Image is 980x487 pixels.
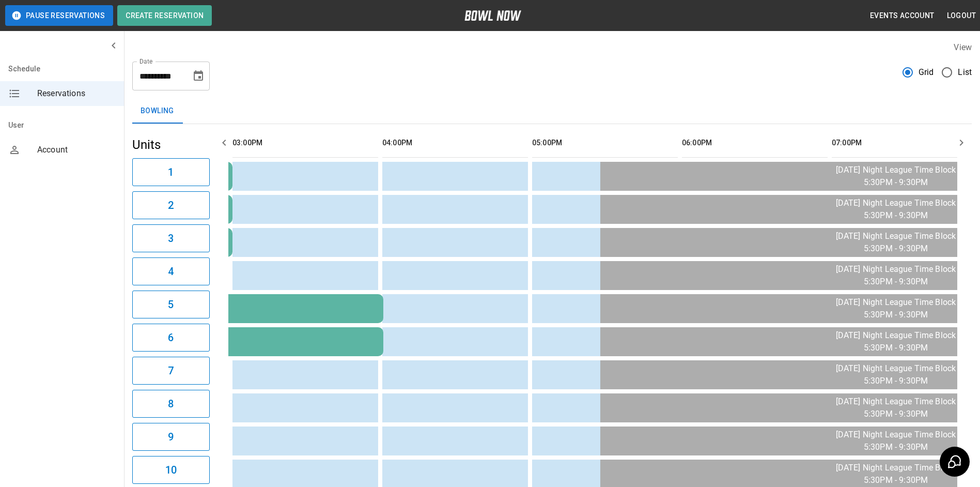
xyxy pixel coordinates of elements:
[168,296,174,313] h6: 5
[168,429,174,445] h6: 9
[132,357,210,385] button: 7
[132,423,210,451] button: 9
[37,87,116,100] span: Reservations
[954,42,972,52] label: View
[132,257,210,285] button: 4
[958,66,972,79] span: List
[132,99,182,124] button: Bowling
[132,456,210,484] button: 10
[866,6,939,25] button: Events Account
[132,158,210,186] button: 1
[132,390,210,418] button: 8
[919,66,934,79] span: Grid
[464,10,521,21] img: logo
[132,136,210,153] h5: Units
[132,191,210,219] button: 2
[188,66,209,86] button: Choose date, selected date is Aug 29, 2025
[168,197,174,214] h6: 2
[5,5,113,26] button: Pause Reservations
[165,462,177,478] h6: 10
[168,362,174,379] h6: 7
[943,6,980,25] button: Logout
[132,99,972,124] div: inventory tabs
[168,230,174,247] h6: 3
[168,395,174,412] h6: 8
[132,291,210,318] button: 5
[168,263,174,280] h6: 4
[132,224,210,252] button: 3
[168,164,174,180] h6: 1
[132,324,210,352] button: 6
[37,144,116,156] span: Account
[168,329,174,346] h6: 6
[117,5,212,26] button: Create Reservation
